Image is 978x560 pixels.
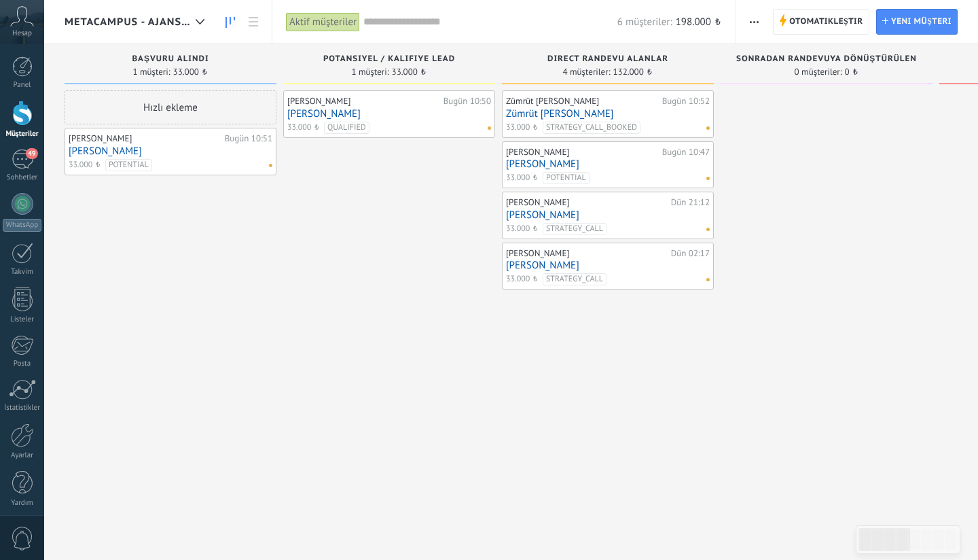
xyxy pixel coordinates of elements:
span: Yapılacak iş atanmamış [269,164,272,167]
span: Yapılacak iş atanmamış [706,126,710,130]
a: [PERSON_NAME] [69,145,272,157]
span: STRATEGY_CALL [543,273,606,285]
span: 33.000 ₺ [287,122,320,134]
span: 1 müşteri: [351,68,388,76]
a: Zümrüt [PERSON_NAME] [506,108,710,120]
span: 49 [26,148,37,159]
div: Aktif müşteriler [286,12,360,32]
span: Sonradan Randevuya Dönüştürülen [736,54,917,64]
span: 33.000 ₺ [506,223,539,235]
a: [PERSON_NAME] [506,260,710,271]
div: [PERSON_NAME] [506,147,659,158]
div: Müşteriler [3,130,42,139]
span: 0 ₺ [845,68,859,76]
div: Zümrüt [PERSON_NAME] [506,96,659,107]
span: QUALIFIED [324,122,369,134]
span: POTENTIAL [105,159,152,171]
div: Ayarlar [3,451,42,460]
div: Dün 21:12 [671,197,710,208]
a: [PERSON_NAME] [506,158,710,170]
div: Dün 02:17 [671,248,710,259]
div: Bugün 10:52 [662,96,710,107]
div: Sohbetler [3,173,42,182]
span: Yapılacak iş atanmamış [706,177,710,180]
span: 33.000 ₺ [69,159,101,171]
span: 132.000 ₺ [613,68,653,76]
span: Hesap [12,29,32,38]
a: Yeni müşteri [876,9,958,35]
div: Panel [3,81,42,90]
span: STRATEGY_CALL_BOOKED [543,122,640,134]
div: [PERSON_NAME] [506,248,668,259]
span: Yapılacak iş atanmamış [488,126,491,130]
span: 33.000 ₺ [506,122,539,134]
span: 6 müşteriler: [617,16,672,29]
div: Hızlı ekleme [65,90,276,124]
span: Başvuru Alındı [132,54,209,64]
span: 33.000 ₺ [506,172,539,184]
div: Bugün 10:47 [662,147,710,158]
div: İstatistikler [3,404,42,413]
span: Yeni müşteri [891,10,952,34]
div: Sonradan Randevuya Dönüştürülen [727,54,926,66]
div: Bugün 10:51 [225,133,272,144]
span: Direct Randevu Alanlar [547,54,668,64]
span: 1 müşteri: [132,68,170,76]
div: [PERSON_NAME] [506,197,668,208]
span: 198.000 ₺ [676,16,722,29]
div: Bugün 10:50 [443,96,491,107]
span: 4 müşteriler: [562,68,610,76]
div: Takvim [3,268,42,277]
span: POTENTIAL [543,172,590,184]
span: Potansiyel / Kalifiye Lead [323,54,455,64]
div: Listeler [3,315,42,324]
div: Posta [3,360,42,368]
div: WhatsApp [3,219,41,232]
span: Metacampus - Ajans.Start [65,16,190,29]
div: Yardım [3,499,42,508]
span: Yapılacak iş atanmamış [706,228,710,231]
span: Otomatikleştir [789,10,863,34]
a: [PERSON_NAME] [287,108,491,120]
div: [PERSON_NAME] [287,96,440,107]
span: 33.000 ₺ [506,273,539,285]
span: Yapılacak iş atanmamış [706,278,710,281]
span: 33.000 ₺ [392,68,427,76]
span: STRATEGY_CALL [543,223,606,235]
a: Otomatikleştir [773,9,869,35]
span: 33.000 ₺ [173,68,209,76]
div: [PERSON_NAME] [69,133,221,144]
div: Potansiyel / Kalifiye Lead [290,54,488,66]
div: Direct Randevu Alanlar [509,54,707,66]
div: Başvuru Alındı [71,54,270,66]
a: [PERSON_NAME] [506,209,710,221]
span: 0 müşteriler: [795,68,842,76]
